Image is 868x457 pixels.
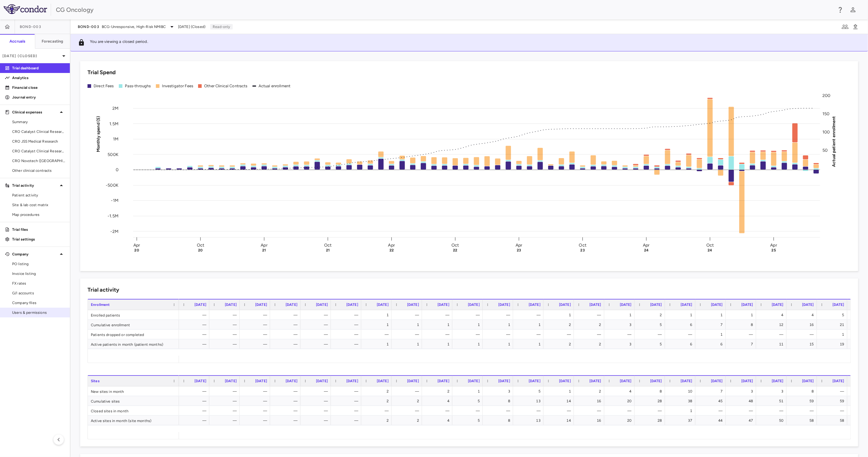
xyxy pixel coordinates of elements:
div: 5 [640,339,662,349]
div: Closed sites in month [88,406,179,415]
h6: Forecasting [42,39,63,44]
div: 7 [701,386,723,396]
div: Pass-throughs [125,83,151,89]
tspan: -500K [106,183,118,188]
span: [DATE] [377,379,389,383]
div: — [276,406,297,416]
div: — [184,416,206,425]
span: CRO Novotech ([GEOGRAPHIC_DATA]) Pty Ltd [12,158,65,164]
div: 3 [731,386,753,396]
div: 1 [367,320,389,330]
div: 1 [458,339,480,349]
div: CG Oncology [56,5,833,14]
div: — [519,330,540,339]
div: 4 [427,416,449,425]
text: 20 [135,248,139,252]
div: — [579,406,601,416]
div: — [336,396,358,406]
div: — [306,310,328,320]
div: 5 [640,320,662,330]
div: 1 [519,339,540,349]
span: [DATE] [529,379,540,383]
div: 1 [488,320,510,330]
div: 1 [701,310,723,320]
div: — [184,396,206,406]
tspan: 50 [822,147,828,153]
text: Apr [770,243,777,248]
p: Trial dashboard [12,65,65,71]
span: Company files [12,300,65,306]
h6: Accruals [9,39,25,44]
div: — [397,406,419,416]
div: 11 [762,339,784,349]
text: Apr [516,243,522,248]
div: 1 [397,339,419,349]
div: 2 [549,320,571,330]
div: — [184,310,206,320]
div: — [336,386,358,396]
span: [DATE] [407,303,419,307]
div: 1 [671,310,692,320]
span: Map procedures [12,212,65,217]
div: 3 [762,386,784,396]
div: — [519,406,540,416]
tspan: 150 [822,111,829,116]
div: — [245,310,267,320]
div: — [427,406,449,416]
div: 2 [367,386,389,396]
div: 2 [427,386,449,396]
span: [DATE] [802,303,814,307]
div: — [336,320,358,330]
div: — [579,330,601,339]
div: 1 [458,320,480,330]
div: 3 [610,339,632,349]
span: FX rates [12,281,65,286]
div: — [610,406,632,416]
div: — [822,386,844,396]
span: Patient activity [12,192,65,198]
span: [DATE] [498,379,510,383]
tspan: 1.5M [109,121,118,126]
div: — [549,330,571,339]
span: [DATE] [437,303,449,307]
div: Actual enrollment [259,83,291,89]
text: Apr [388,243,395,248]
span: [DATE] [772,303,784,307]
text: 22 [453,248,457,252]
div: 48 [731,396,753,406]
span: [DATE] [681,303,692,307]
div: — [336,406,358,416]
div: Cumulative sites [88,396,179,406]
div: 1 [549,310,571,320]
div: 8 [640,386,662,396]
div: 1 [610,310,632,320]
span: [DATE] [468,379,480,383]
div: 19 [822,339,844,349]
tspan: 1M [113,137,118,142]
div: — [640,406,662,416]
div: 1 [822,330,844,339]
div: 6 [671,320,692,330]
div: — [276,386,297,396]
div: 2 [579,339,601,349]
div: — [458,330,480,339]
text: Oct [324,243,331,248]
div: — [215,416,237,425]
div: — [488,330,510,339]
div: Active sites in month (site months) [88,416,179,425]
div: — [276,320,297,330]
div: — [215,330,237,339]
text: 21 [262,248,266,252]
div: — [245,330,267,339]
text: 24 [644,248,649,252]
text: 20 [198,248,203,252]
span: [DATE] [772,379,784,383]
span: [DATE] [620,379,632,383]
text: 22 [389,248,394,252]
span: [DATE] [194,303,206,307]
div: 3 [488,386,510,396]
div: — [276,396,297,406]
span: [DATE] [711,303,723,307]
p: [DATE] (Closed) [2,53,60,59]
div: — [397,386,419,396]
